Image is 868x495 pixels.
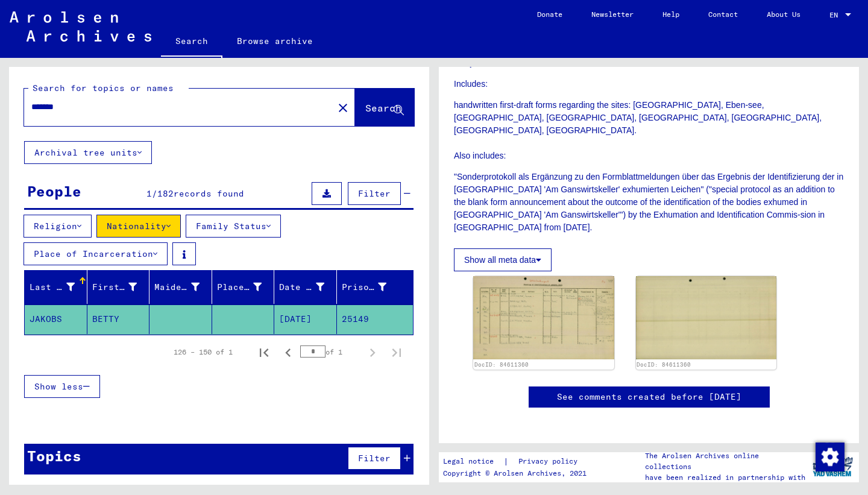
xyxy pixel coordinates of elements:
[30,277,90,297] div: Last Name
[443,468,592,479] p: Copyright © Arolsen Archives, 2021
[161,27,222,58] a: Search
[24,242,168,265] button: Place of Incarceration
[331,95,355,119] button: Clear
[154,281,200,294] div: Maiden Name
[27,445,81,467] div: Topics
[557,391,741,403] a: See comments created before [DATE]
[174,188,244,199] span: records found
[24,141,152,164] button: Archival tree units
[24,375,100,398] button: Show less
[212,270,275,304] mat-header-cell: Place of Birth
[276,340,300,364] button: Previous page
[279,281,324,294] div: Date of Birth
[27,180,81,202] div: People
[358,453,391,464] span: Filter
[474,361,529,368] a: DocID: 84611360
[355,89,414,126] button: Search
[454,78,844,90] p: Includes:
[10,11,151,42] img: Arolsen_neg.svg
[87,270,150,304] mat-header-cell: First Name
[443,455,503,468] a: Legal notice
[92,277,153,297] div: First Name
[30,281,75,294] div: Last Name
[385,340,409,364] button: Last page
[279,277,339,297] div: Date of Birth
[34,381,83,392] span: Show less
[473,276,614,359] img: 001.jpg
[25,304,87,334] mat-cell: JAKOBS
[337,304,414,334] mat-cell: 25149
[509,455,592,468] a: Privacy policy
[645,450,807,472] p: The Arolsen Archives online collections
[454,99,844,162] p: handwritten first-draft forms regarding the sites: [GEOGRAPHIC_DATA], Eben-see, [GEOGRAPHIC_DATA]...
[829,11,843,19] span: EN
[25,270,87,304] mat-header-cell: Last Name
[152,188,157,199] span: /
[87,304,150,334] mat-cell: BETTY
[217,277,277,297] div: Place of Birth
[810,452,855,482] img: yv_logo.png
[348,182,401,205] button: Filter
[154,277,215,297] div: Maiden Name
[336,101,350,115] mat-icon: close
[342,277,402,297] div: Prisoner #
[360,340,385,364] button: Next page
[645,472,807,483] p: have been realized in partnership with
[24,215,92,238] button: Religion
[358,188,391,199] span: Filter
[157,188,174,199] span: 182
[348,447,401,470] button: Filter
[454,248,552,271] button: Show all meta data
[92,281,137,294] div: First Name
[222,27,327,55] a: Browse archive
[174,347,233,358] div: 126 – 150 of 1
[149,270,212,304] mat-header-cell: Maiden Name
[636,276,777,359] img: 002.jpg
[342,281,387,294] div: Prisoner #
[252,340,276,364] button: First page
[300,346,360,358] div: of 1
[33,83,174,93] mat-label: Search for topics or names
[96,215,181,238] button: Nationality
[637,361,691,368] a: DocID: 84611360
[274,270,337,304] mat-header-cell: Date of Birth
[443,455,592,468] div: |
[274,304,337,334] mat-cell: [DATE]
[816,443,844,471] img: Change consent
[186,215,281,238] button: Family Status
[337,270,414,304] mat-header-cell: Prisoner #
[454,171,844,234] p: "Sonderprotokoll als Ergänzung zu den Formblattmeldungen über das Ergebnis der Identifizierung de...
[365,102,401,114] span: Search
[217,281,262,294] div: Place of Birth
[146,188,152,199] span: 1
